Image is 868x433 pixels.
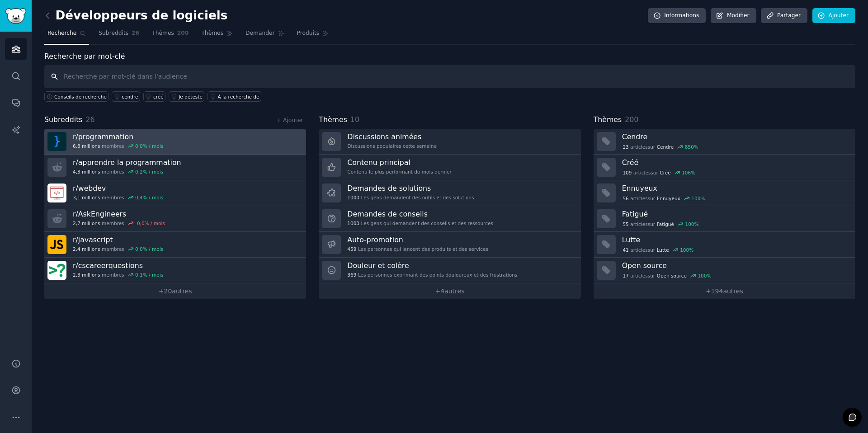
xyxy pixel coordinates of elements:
[347,261,409,270] font: Douleur et colère
[727,12,750,19] font: Modifier
[172,287,192,295] font: autres
[78,235,113,244] font: javascript
[594,180,855,206] a: Ennuyeux56articlessur​Ennuyeux100%
[347,184,431,193] font: Demandes de solutions
[217,94,259,99] font: À la recherche de
[78,184,106,193] font: webdev
[56,9,228,22] font: Développeurs de logiciels
[135,221,145,226] font: -0,0
[594,283,855,299] a: +194autres
[657,144,674,150] font: Cendre
[694,144,698,150] font: %
[169,91,204,102] a: Je déteste
[47,184,66,202] img: développement web
[630,196,647,201] font: articles
[680,247,689,253] font: 100
[347,272,356,278] font: 369
[73,272,100,278] font: 2,3 millions
[73,184,78,193] font: r/
[347,195,359,200] font: 1000
[44,52,125,61] font: Recherche par mot-clé
[143,169,163,174] font: % / mois
[347,235,403,244] font: Auto-promotion
[73,132,78,141] font: r/
[594,155,855,180] a: Créé109articlessur​Créé106%
[145,221,165,226] font: % / mois
[153,94,164,99] font: créé
[347,246,356,252] font: 459
[319,115,347,124] font: Thèmes
[78,210,126,218] font: AskEngineers
[622,184,657,193] font: Ennuyeux
[54,94,107,99] font: Conseils de recherche
[657,221,674,227] font: Fatigué
[698,273,707,278] font: 100
[319,206,580,232] a: Demandes de conseils1000Les gens qui demandent des conseils et des ressources
[135,195,143,200] font: 0,4
[594,206,855,232] a: Fatigué55articlessur​Fatigué100%
[630,247,647,253] font: articles
[208,91,261,102] a: À la recherche de
[44,283,306,299] a: +20autres
[777,12,801,19] font: Partager
[685,144,694,150] font: 850
[664,12,699,19] font: Informations
[706,287,711,295] font: +
[73,235,78,244] font: r/
[594,129,855,155] a: Cendre23articlessur​Cendre850%
[594,115,622,124] font: Thèmes
[711,287,723,295] font: 194
[73,169,100,174] font: 4,3 millions
[159,287,164,295] font: +
[622,210,648,218] font: Fatigué
[73,210,78,218] font: r/
[648,196,655,201] font: sur
[135,143,143,149] font: 0,0
[319,129,580,155] a: Discussions animéesDiscussions populaires cette semaine
[135,246,143,252] font: 0,0
[657,196,680,201] font: Ennuyeux
[44,129,306,155] a: r/programmation6,8 millionsmembres0,0% / mois
[319,283,580,299] a: +4autres
[297,30,320,36] font: Produits
[5,8,26,24] img: Logo de GummySearch
[812,8,855,24] a: Ajouter
[135,169,143,174] font: 0,2
[594,258,855,283] a: Open source17articlessur​Open source100%
[657,273,687,278] font: Open source
[700,196,705,201] font: %
[648,247,655,253] font: sur
[47,132,66,151] img: programmation
[201,30,223,36] font: Thèmes
[143,91,165,102] a: créé
[86,115,95,124] font: 26
[78,261,143,270] font: cscareerquestions
[361,221,493,226] font: Les gens qui demandent des conseils et des ressources
[623,170,632,175] font: 109
[122,94,138,99] font: cendre
[350,115,359,124] font: 10
[319,232,580,258] a: Auto-promotion459Les personnes qui lancent des produits et des services
[164,287,172,295] font: 20
[623,196,628,201] font: 56
[358,246,488,252] font: Les personnes qui lancent des produits et des services
[73,158,78,167] font: r/
[630,144,647,150] font: articles
[440,287,444,295] font: 4
[102,143,124,149] font: membres
[319,258,580,283] a: Douleur et colère369Les personnes exprimant des points douloureux et des frustrations
[633,170,651,175] font: articles
[689,247,693,253] font: %
[761,8,807,24] a: Partager
[73,221,100,226] font: 2,7 millions
[630,221,647,227] font: articles
[73,143,100,149] font: 6,8 millions
[277,117,303,123] a: + Ajouter
[143,246,163,252] font: % / mois
[660,170,670,175] font: Créé
[44,65,855,88] input: Recherche par mot-clé dans l'audience
[44,155,306,180] a: r/apprendre la programmation4,3 millionsmembres0,2% / mois
[622,132,648,141] font: Cendre
[347,221,359,226] font: 1000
